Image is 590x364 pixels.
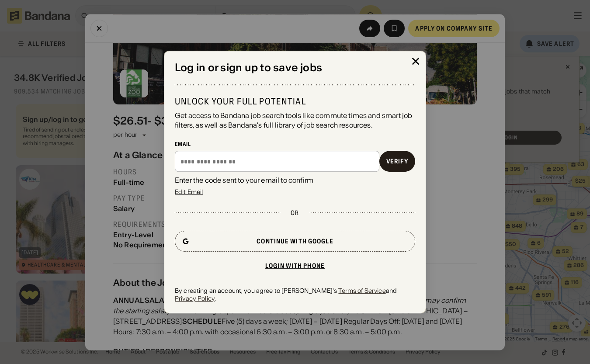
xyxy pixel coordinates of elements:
[175,175,415,185] div: Enter the code sent to your email to confirm
[175,62,415,74] div: Log in or sign up to save jobs
[175,111,415,130] div: Get access to Bandana job search tools like commute times and smart job filters, as well as Banda...
[175,287,415,302] div: By creating an account, you agree to [PERSON_NAME]'s and .
[175,141,415,148] div: Email
[338,287,385,295] a: Terms of Service
[291,209,299,217] div: or
[386,158,408,164] div: Verify
[175,96,415,107] div: Unlock your full potential
[175,189,203,195] div: Edit Email
[265,263,325,269] div: Login with phone
[257,238,333,244] div: Continue with Google
[175,295,215,302] a: Privacy Policy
